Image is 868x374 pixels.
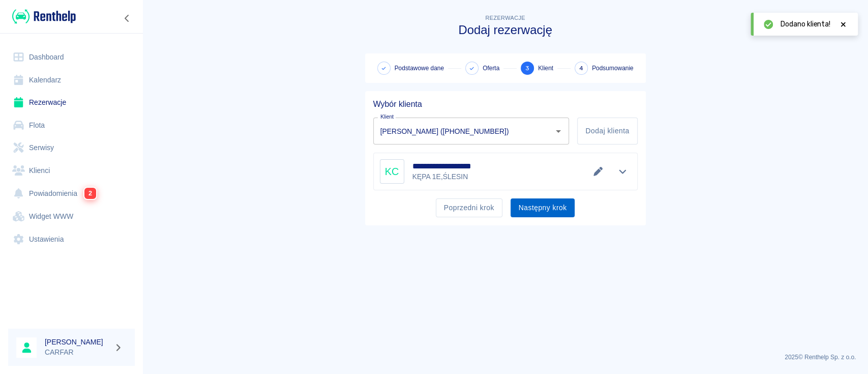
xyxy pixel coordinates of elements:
p: KĘPA 1E , ŚLESIN [412,171,505,182]
p: 2025 © Renthelp Sp. z o.o. [155,353,856,362]
a: Flota [8,114,135,137]
span: Podsumowanie [592,64,634,73]
a: Ustawienia [8,228,135,251]
a: Rezerwacje [8,91,135,114]
a: Klienci [8,159,135,182]
a: Widget WWW [8,205,135,228]
button: Edytuj dane [590,164,607,179]
p: CARFAR [45,347,110,358]
div: KC [380,159,404,184]
span: Oferta [483,64,499,73]
button: Dodaj klienta [577,118,637,145]
button: Następny krok [511,198,575,217]
h5: Wybór klienta [373,99,638,109]
span: Podstawowe dane [395,64,444,73]
h6: [PERSON_NAME] [45,337,110,347]
img: Renthelp logo [12,8,76,25]
span: 4 [579,63,583,74]
h3: Dodaj rezerwację [365,23,646,37]
span: Rezerwacje [485,15,525,21]
a: Kalendarz [8,69,135,92]
span: Dodano klienta! [781,19,830,30]
span: 2 [84,188,96,199]
button: Poprzedni krok [436,198,502,217]
a: Dashboard [8,46,135,69]
span: Klient [538,64,553,73]
span: 3 [525,63,529,74]
button: Otwórz [551,124,565,138]
a: Powiadomienia2 [8,182,135,205]
label: Klient [380,113,394,121]
button: Pokaż szczegóły [614,164,631,179]
a: Renthelp logo [8,8,76,25]
button: Zwiń nawigację [119,12,135,25]
a: Serwisy [8,136,135,159]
